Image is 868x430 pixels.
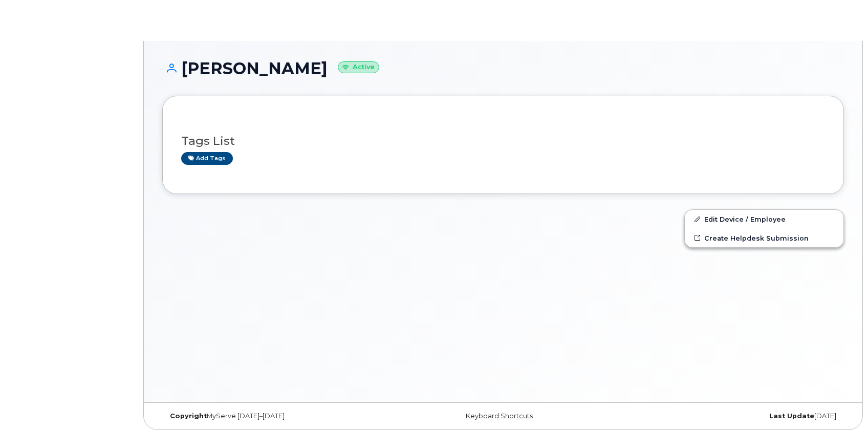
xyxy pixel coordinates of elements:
strong: Copyright [170,412,207,420]
strong: Last Update [769,412,814,420]
small: Active [338,61,379,73]
a: Edit Device / Employee [685,210,843,228]
a: Create Helpdesk Submission [685,229,843,247]
h3: Tags List [181,135,825,147]
div: MyServe [DATE]–[DATE] [162,412,389,420]
div: [DATE] [617,412,844,420]
a: Keyboard Shortcuts [466,412,533,420]
a: Add tags [181,152,233,165]
h1: [PERSON_NAME] [162,59,844,77]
